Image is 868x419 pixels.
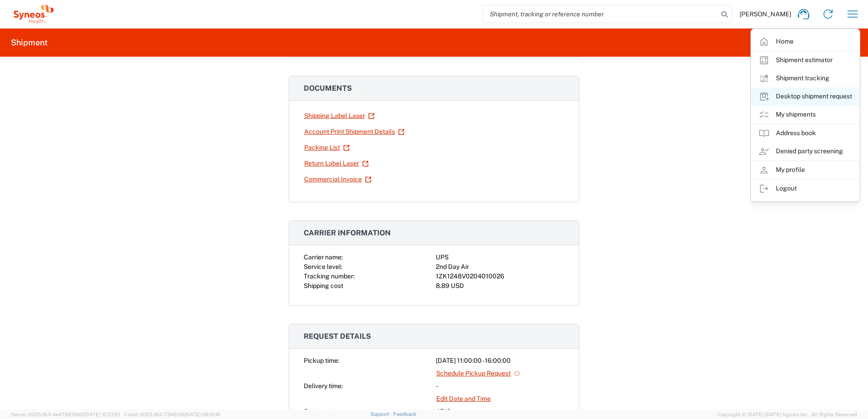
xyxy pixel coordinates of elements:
[436,407,564,416] div: 4510
[304,156,369,171] a: Return Label Laser
[304,253,343,261] span: Carrier name:
[11,412,120,417] span: Server: 2025.18.0-4e47823f9d1
[304,332,371,341] span: Request details
[436,262,564,272] div: 2nd Day Air
[436,356,564,365] div: [DATE] 11:00:00 - 16:00:00
[751,106,859,124] a: My shipments
[304,382,343,390] span: Delivery time:
[304,84,352,93] span: Documents
[393,411,416,417] a: Feedback
[304,124,405,140] a: Account Print Shipment Details
[436,253,564,262] div: UPS
[304,171,372,187] a: Commercial Invoice
[304,229,391,237] span: Carrier information
[483,5,718,23] input: Shipment, tracking or reference number
[740,10,791,18] span: [PERSON_NAME]
[304,282,343,289] span: Shipping cost
[717,410,857,419] span: Copyright © [DATE]-[DATE] Agistix Inc., All Rights Reserved
[751,88,859,106] a: Desktop shipment request
[751,69,859,88] a: Shipment tracking
[370,411,393,417] a: Support
[436,391,491,407] a: Edit Date and Time
[751,142,859,161] a: Denied party screening
[436,381,564,391] div: -
[751,124,859,142] a: Address book
[751,180,859,198] a: Logout
[304,108,375,124] a: Shipping Label Laser
[436,281,564,291] div: 8.89 USD
[11,37,48,48] h2: Shipment
[304,357,339,364] span: Pickup time:
[304,408,338,415] span: Cost center
[436,365,521,381] a: Schedule Pickup Request
[124,412,220,417] span: Client: 2025.18.0-7346316
[84,412,120,417] span: [DATE] 10:23:21
[304,273,355,280] span: Tracking number:
[751,51,859,69] a: Shipment estimator
[304,263,342,270] span: Service level:
[751,33,859,51] a: Home
[185,412,220,417] span: [DATE] 08:10:16
[304,140,350,156] a: Packing List
[751,161,859,179] a: My profile
[436,272,564,281] div: 1ZK1248V0204010026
